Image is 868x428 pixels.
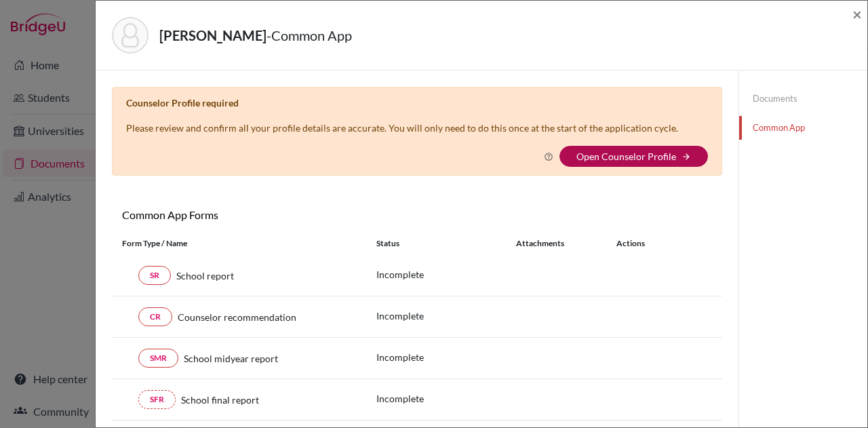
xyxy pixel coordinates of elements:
[739,87,867,111] a: Documents
[138,349,178,368] a: SMR
[267,27,352,43] span: - Common App
[181,393,259,407] span: School final report
[112,208,417,221] h6: Common App Forms
[112,237,366,250] div: Form Type / Name
[376,309,516,323] p: Incomplete
[516,237,600,250] div: Attachments
[376,237,516,250] div: Status
[126,97,239,109] b: Counselor Profile required
[600,237,684,250] div: Actions
[138,390,176,409] a: SFR
[376,267,516,281] p: Incomplete
[682,152,691,161] i: arrow_forward
[376,350,516,364] p: Incomplete
[176,269,234,283] span: School report
[739,116,867,140] a: Common App
[376,391,516,406] p: Incomplete
[126,121,678,135] p: Please review and confirm all your profile details are accurate. You will only need to do this on...
[138,266,171,285] a: SR
[852,6,862,22] button: Close
[576,151,676,162] a: Open Counselor Profile
[178,310,296,324] span: Counselor recommendation
[138,307,172,326] a: CR
[184,351,278,366] span: School midyear report
[159,27,267,43] strong: [PERSON_NAME]
[559,146,708,167] button: Open Counselor Profilearrow_forward
[852,4,862,24] span: ×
